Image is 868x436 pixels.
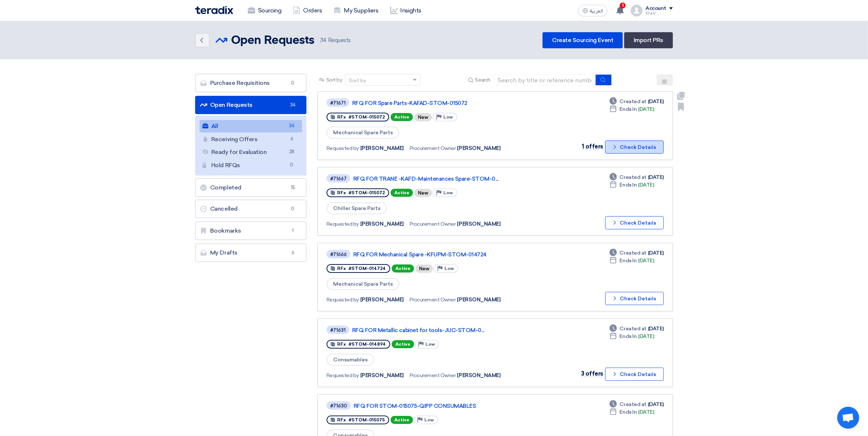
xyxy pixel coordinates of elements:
a: Completed15 [195,178,306,197]
span: Low [424,417,434,422]
span: [PERSON_NAME] [457,220,501,228]
button: Check Details [605,216,664,229]
span: Requested by [327,372,359,379]
span: [PERSON_NAME] [360,296,404,304]
div: [DATE] [610,98,664,105]
span: 6 [287,135,296,143]
span: Created at [620,325,647,332]
span: #STOM-014894 [349,342,386,347]
a: Sourcing [242,3,287,19]
span: [PERSON_NAME] [360,144,404,152]
span: [PERSON_NAME] [457,144,501,152]
div: Open chat [837,407,859,429]
div: [DATE] [610,401,664,408]
span: 0 [287,161,296,169]
div: #71631 [330,328,346,332]
div: [DATE] [610,325,664,332]
div: New [414,189,432,197]
span: Low [444,266,454,271]
div: [DATE] [610,257,654,264]
a: RFQ FOR Mechanical Spare -KFUPM-STOM-014724 [353,251,536,258]
a: RFQ FOR Spare Parts-KAFAD-STOM-015072 [352,100,535,106]
div: #71630 [330,403,347,408]
span: Consumables [327,354,374,366]
span: Created at [620,98,647,105]
span: Created at [620,249,647,257]
span: Requested by [327,296,359,304]
span: RFx [337,266,346,271]
a: RFQ FOR TRANE -KAFD-Maintenances Spare-STOM-0... [353,176,536,182]
div: New [414,113,432,121]
div: [DATE] [610,181,654,189]
span: Sort by [326,76,342,84]
span: #STOM-015075 [349,417,385,422]
span: Mechanical Spare Parts [327,127,399,139]
span: Ends In [620,105,637,113]
span: RFx [337,417,346,422]
span: Active [391,113,413,121]
a: Create Sourcing Event [543,32,623,48]
span: Ends In [620,257,637,264]
a: Bookmarks1 [195,222,306,240]
span: [PERSON_NAME] [360,372,404,379]
a: Hold RFQs [200,159,302,172]
button: Check Details [605,368,664,381]
span: Requests [320,36,351,45]
span: 1 [620,3,626,8]
a: RFQ FOR Metallic cabinet for tools-JUC-STOM-0... [352,327,535,334]
span: Active [392,340,414,348]
span: Created at [620,401,647,408]
a: Receiving Offers [200,133,302,146]
span: Active [391,416,413,424]
div: [DATE] [610,173,664,181]
a: My Drafts6 [195,244,306,262]
div: [DATE] [610,105,654,113]
span: Ends In [620,181,637,189]
span: 0 [288,79,297,87]
div: [DATE] [610,408,654,416]
span: Search [475,76,491,84]
span: #STOM-014724 [349,266,386,271]
a: Cancelled0 [195,200,306,218]
a: RFQ FOR STOM-015075-QIPP CONSUMABLES [354,403,537,409]
button: العربية [578,5,607,16]
span: Procurement Owner [410,372,456,379]
span: #STOM-015072 [349,190,385,195]
div: [DATE] [610,249,664,257]
span: RFx [337,114,346,120]
span: 1 offers [582,143,603,150]
img: Teradix logo [195,6,233,14]
div: [DATE] [610,332,654,340]
h2: Open Requests [231,33,314,48]
span: 15 [288,184,297,191]
button: Check Details [605,140,664,154]
span: Active [392,264,414,272]
div: #71671 [330,101,346,105]
span: Low [443,114,453,120]
a: My Suppliers [328,3,384,19]
span: Requested by [327,220,359,228]
span: RFx [337,190,346,195]
span: Ends In [620,332,637,340]
span: RFx [337,342,346,347]
span: [PERSON_NAME] [360,220,404,228]
input: Search by title or reference number [493,75,596,86]
span: [PERSON_NAME] [457,372,501,379]
a: Purchase Requisitions0 [195,74,306,92]
span: 34 [288,101,297,109]
a: Open Requests34 [195,96,306,114]
span: Requested by [327,144,359,152]
span: [PERSON_NAME] [457,296,501,304]
span: 3 offers [581,370,603,377]
span: Procurement Owner [410,296,456,304]
span: Ends In [620,408,637,416]
span: Procurement Owner [410,144,456,152]
a: Ready for Evaluation [200,146,302,158]
div: #71667 [330,176,347,181]
div: New [416,264,433,273]
button: Check Details [605,292,664,305]
a: All [200,120,302,132]
span: Procurement Owner [410,220,456,228]
span: العربية [590,8,603,14]
span: 34 [287,122,296,130]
